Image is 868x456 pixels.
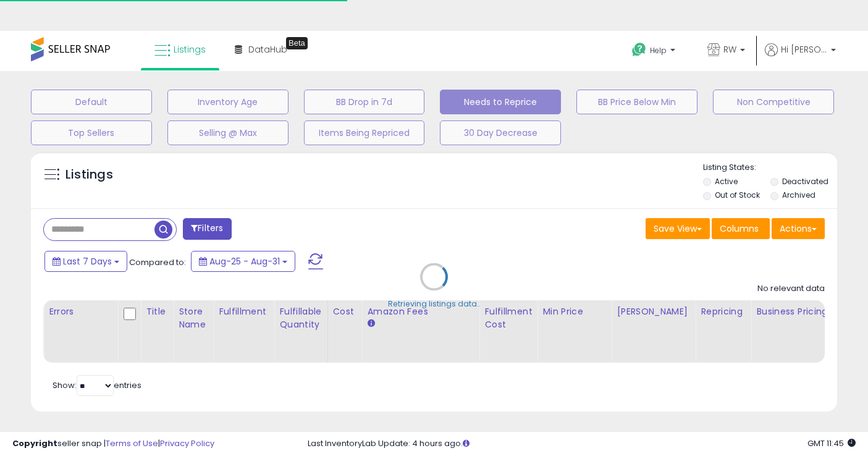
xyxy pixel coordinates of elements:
[167,120,289,145] button: Selling @ Max
[698,31,754,71] a: RW
[440,90,561,114] button: Needs to Reprice
[106,437,158,449] a: Terms of Use
[160,437,214,449] a: Privacy Policy
[631,42,647,57] i: Get Help
[807,437,856,449] span: 2025-09-8 11:45 GMT
[723,43,736,56] span: RW
[781,43,827,56] span: Hi [PERSON_NAME]
[12,438,214,450] div: seller snap | |
[225,31,297,68] a: DataHub
[308,438,856,450] div: Last InventoryLab Update: 4 hours ago.
[388,298,481,310] div: Retrieving listings data..
[576,90,697,114] button: BB Price Below Min
[713,90,834,114] button: Non Competitive
[304,90,425,114] button: BB Drop in 7d
[174,43,206,56] span: Listings
[167,90,289,114] button: Inventory Age
[248,43,287,56] span: DataHub
[31,90,152,114] button: Default
[622,33,688,71] a: Help
[440,120,561,145] button: 30 Day Decrease
[304,120,425,145] button: Items Being Repriced
[286,37,308,49] div: Tooltip anchor
[31,120,152,145] button: Top Sellers
[463,439,470,447] i: Click here to read more about un-synced listings.
[12,437,57,449] strong: Copyright
[145,31,215,68] a: Listings
[765,43,836,71] a: Hi [PERSON_NAME]
[650,45,667,56] span: Help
